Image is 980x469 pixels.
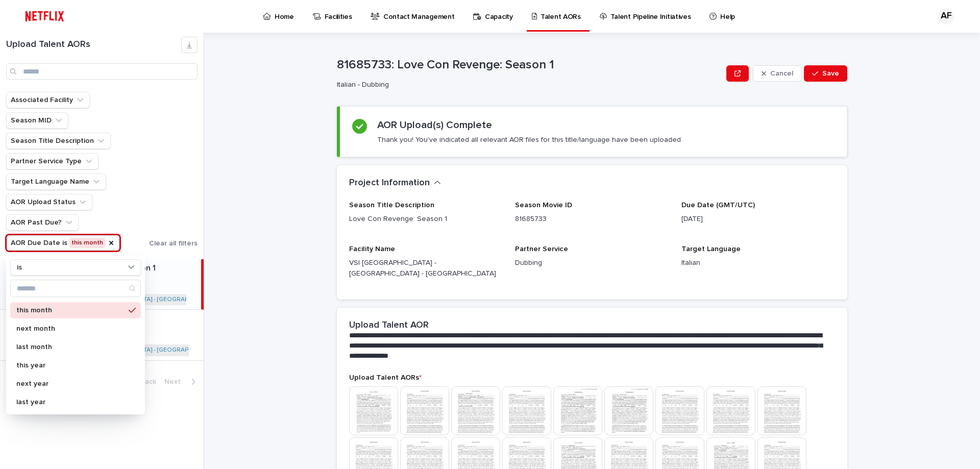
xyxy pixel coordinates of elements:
span: Season Title Description [349,202,434,209]
span: Next [164,378,187,385]
button: Clear all filters [145,236,198,251]
button: Partner Service Type [6,153,99,169]
p: Thank you! You've indicated all relevant AOR files for this title/language have been uploaded. [377,135,682,144]
button: Season Title Description [6,133,111,149]
button: AOR Due Date [6,235,120,251]
p: [DATE] [681,214,835,225]
div: Search [10,280,141,297]
p: Love Con Revenge: Season 1 [349,214,503,225]
input: Search [6,63,198,80]
span: Save [822,70,839,77]
p: this month [16,307,125,314]
span: Facility Name [349,245,395,253]
p: Dubbing [515,258,669,268]
p: last year [16,399,125,406]
button: Cancel [753,65,802,82]
h2: AOR Upload(s) Complete [377,119,492,131]
p: this year [16,362,125,369]
p: next year [16,380,125,387]
p: last month [16,343,125,351]
button: Associated Facility [6,92,90,108]
p: is [17,263,22,272]
span: Season Movie ID [515,202,572,209]
p: Italian [681,258,835,268]
span: Back [134,378,156,385]
input: Search [11,280,140,297]
p: Italian - Dubbing [337,81,718,89]
span: Cancel [770,70,793,77]
p: VSI [GEOGRAPHIC_DATA] - [GEOGRAPHIC_DATA] - [GEOGRAPHIC_DATA] [349,258,503,279]
img: ifQbXi3ZQGMSEF7WDB7W [20,6,69,27]
span: Partner Service [515,245,568,253]
span: Clear all filters [149,240,198,247]
span: Target Language [681,245,741,253]
h2: Project Information [349,178,430,189]
h1: Upload Talent AORs [6,39,181,51]
h2: Upload Talent AOR [349,320,429,331]
p: 81685733: Love Con Revenge: Season 1 [337,58,722,72]
span: Due Date (GMT/UTC) [681,202,755,209]
p: 81685733 [515,214,669,225]
span: Upload Talent AORs [349,374,422,381]
button: AOR Upload Status [6,194,92,210]
div: AF [938,8,954,24]
p: next month [16,325,125,332]
button: Next [160,377,204,386]
button: Season MID [6,112,68,129]
button: AOR Past Due? [6,214,79,231]
button: Project Information [349,178,441,189]
button: Save [804,65,847,82]
button: Target Language Name [6,174,106,190]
